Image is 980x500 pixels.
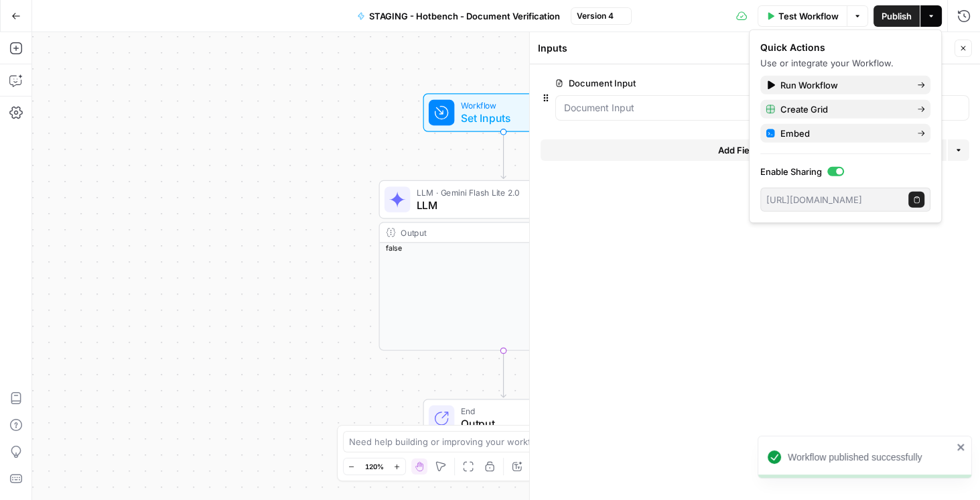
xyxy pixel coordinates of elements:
g: Edge from step_1 to end [501,351,506,397]
label: Document Input [555,76,894,90]
div: WorkflowSet InputsInputs [379,93,628,132]
div: Workflow published successfully [788,450,953,464]
span: Test Workflow [778,9,839,23]
span: End [461,405,570,418]
div: LLM · Gemini Flash Lite 2.0LLMStep 1Outputfalse [379,180,628,351]
span: Publish [882,9,912,23]
input: Document Input [564,101,961,115]
span: Use or integrate your Workflow. [760,58,894,68]
span: LLM [417,197,585,213]
span: Add Field [718,143,757,157]
button: Add Field [541,139,947,161]
span: Run Workflow [780,78,906,92]
button: Test Workflow [758,5,847,27]
span: Embed [780,127,906,140]
span: STAGING - Hotbench - Document Verification [369,9,560,23]
span: Workflow [461,99,541,112]
span: Set Inputs [461,110,541,126]
button: Publish [873,5,920,27]
span: 120% [365,461,384,472]
g: Edge from start to step_1 [501,131,506,178]
div: Quick Actions [760,41,930,54]
span: Create Grid [780,103,906,116]
span: Version 4 [577,10,614,22]
button: STAGING - Hotbench - Document Verification [349,5,568,27]
div: EndOutput [379,399,628,438]
span: Output [461,416,570,432]
label: Enable Sharing [760,165,930,178]
div: Output [401,226,603,239]
button: close [957,442,966,452]
div: false [380,243,628,253]
button: Version 4 [571,7,632,25]
div: Inputs [538,42,951,55]
span: LLM · Gemini Flash Lite 2.0 [417,186,585,198]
